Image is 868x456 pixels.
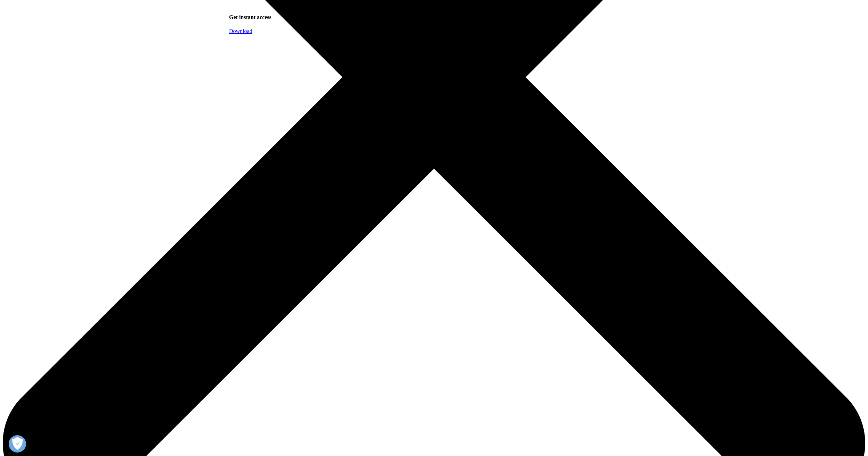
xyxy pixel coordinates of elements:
h4: Get instant access [229,14,398,20]
a: Download [229,28,252,34]
button: Open Preferences [9,435,26,453]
